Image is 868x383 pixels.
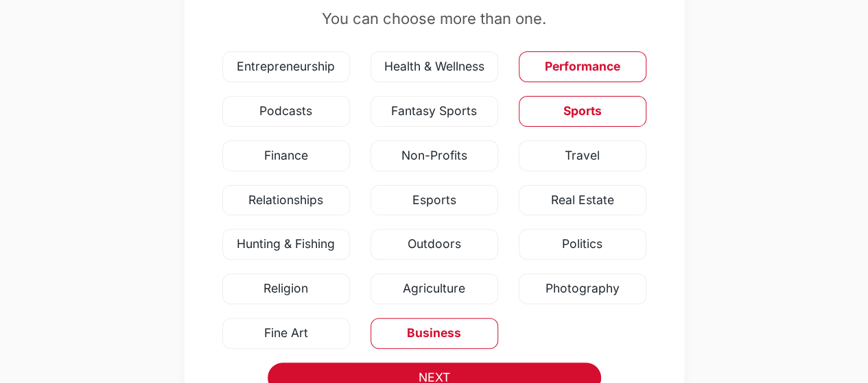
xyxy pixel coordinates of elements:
span: Non-Profits [371,140,498,171]
span: Religion [222,273,350,304]
span: Fantasy Sports [371,96,498,127]
span: Hunting & Fishing [222,229,350,260]
span: Agriculture [371,273,498,304]
span: Travel [519,140,646,171]
span: Podcasts [222,96,350,127]
span: Sports [519,96,646,127]
span: Relationships [222,185,350,216]
span: Esports [371,185,498,216]
span: Finance [222,140,350,171]
span: Business [371,318,498,349]
span: Health & Wellness [371,51,498,82]
span: Outdoors [371,229,498,260]
span: Entrepreneurship [222,51,350,82]
span: Politics [519,229,646,260]
p: You can choose more than one. [322,7,546,31]
span: Performance [519,51,646,82]
span: Real Estate [519,185,646,216]
span: Photography [519,273,646,304]
span: Fine Art [222,318,350,349]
